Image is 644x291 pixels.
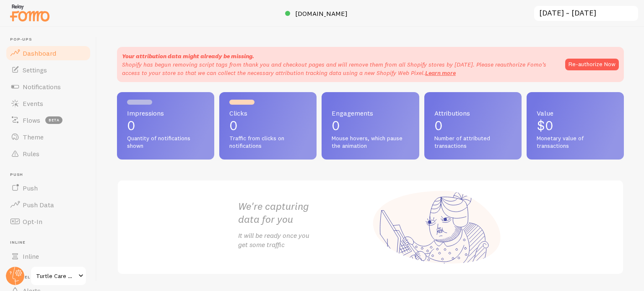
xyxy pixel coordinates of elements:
span: Inline [23,252,39,260]
span: Attributions [434,110,512,116]
a: Notifications [5,78,91,95]
a: Opt-In [5,213,91,230]
span: Inline [10,240,91,245]
p: 0 [332,119,409,132]
a: Events [5,95,91,112]
span: Monetary value of transactions [537,135,614,149]
strong: Your attribution data might already be missing. [122,52,254,60]
p: 0 [127,119,204,132]
span: Theme [23,133,44,141]
span: Clicks [229,110,306,116]
p: 0 [229,119,306,132]
p: Shopify has begun removing script tags from thank you and checkout pages and will remove them fro... [122,60,557,77]
span: Pop-ups [10,37,91,42]
button: Re-authorize Now [565,59,619,70]
h2: We're capturing data for you [238,200,371,226]
span: Rules [23,149,39,158]
span: Opt-In [23,217,42,226]
span: Mouse hovers, which pause the animation [332,135,409,149]
span: Events [23,99,43,108]
p: 0 [434,119,512,132]
span: Impressions [127,110,204,116]
span: $0 [537,117,553,134]
span: Settings [23,66,47,74]
a: Inline [5,248,91,265]
span: Push [23,184,38,192]
span: Notifications [23,82,61,91]
span: Value [537,110,614,116]
span: Number of attributed transactions [434,135,512,149]
a: Turtle Care Guide [30,266,87,286]
a: Flows beta [5,112,91,129]
a: Rules [5,145,91,162]
span: Quantity of notifications shown [127,135,204,149]
a: Settings [5,62,91,78]
span: beta [45,116,62,124]
span: Push [10,172,91,178]
span: Traffic from clicks on notifications [229,135,306,149]
a: Push Data [5,196,91,213]
span: Turtle Care Guide [36,271,76,281]
span: Engagements [332,110,409,116]
a: Learn more [425,69,456,77]
a: Dashboard [5,45,91,62]
span: Push Data [23,201,54,209]
p: It will be ready once you get some traffic [238,231,371,250]
img: fomo-relay-logo-orange.svg [9,2,51,23]
a: Push [5,180,91,196]
span: Dashboard [23,49,56,57]
span: Flows [23,116,40,124]
a: Theme [5,129,91,145]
